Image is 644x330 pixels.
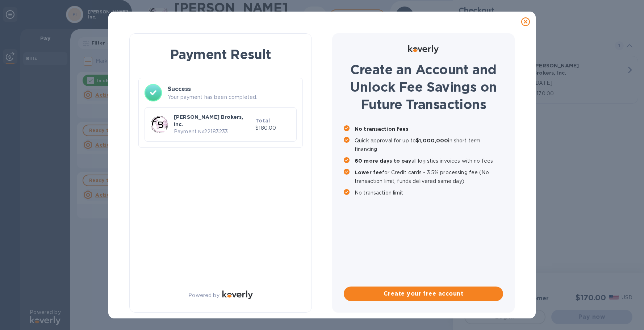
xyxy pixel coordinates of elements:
[355,170,382,175] b: Lower fee
[188,292,219,299] p: Powered by
[355,168,503,185] p: for Credit cards - 3.5% processing fee (No transaction limit, funds delivered same day)
[168,85,297,93] h3: Success
[174,128,252,135] p: Payment № 22183233
[255,124,290,132] p: $180.00
[355,158,411,164] b: 60 more days to pay
[355,126,409,132] b: No transaction fees
[408,45,439,54] img: Logo
[168,93,297,101] p: Your payment has been completed.
[355,136,503,154] p: Quick approval for up to in short term financing
[174,113,252,128] p: [PERSON_NAME] Brokers, Inc.
[222,291,253,299] img: Logo
[255,118,270,124] b: Total
[141,45,300,63] h1: Payment Result
[355,188,503,197] p: No transaction limit
[355,156,503,165] p: all logistics invoices with no fees
[416,138,448,143] b: $1,000,000
[344,287,503,301] button: Create your free account
[344,61,503,113] h1: Create an Account and Unlock Fee Savings on Future Transactions
[350,289,497,298] span: Create your free account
